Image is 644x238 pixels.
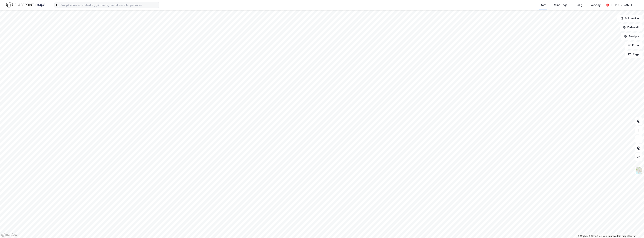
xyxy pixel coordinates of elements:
[576,3,582,7] div: Bolig
[625,220,644,238] div: Kontrollprogram for chat
[625,42,643,49] button: Filter
[621,33,643,40] button: Analyse
[1,233,18,237] a: Mapbox homepage
[578,235,588,237] a: Mapbox
[625,220,644,238] iframe: Chat Widget
[625,51,643,58] button: Tags
[635,167,642,174] img: Z
[590,3,601,7] div: Verktøy
[540,3,546,7] div: Kart
[620,24,643,31] button: Datasett
[554,3,567,7] div: Mine Tags
[589,235,607,237] a: OpenStreetMap
[617,15,643,22] button: Bokmerker
[6,2,45,8] img: logo.f888ab2527a4732fd821a326f86c7f29.svg
[608,235,626,237] a: Improve this map
[59,2,159,8] input: Søk på adresse, matrikkel, gårdeiere, leietakere eller personer
[611,3,632,7] div: [PERSON_NAME]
